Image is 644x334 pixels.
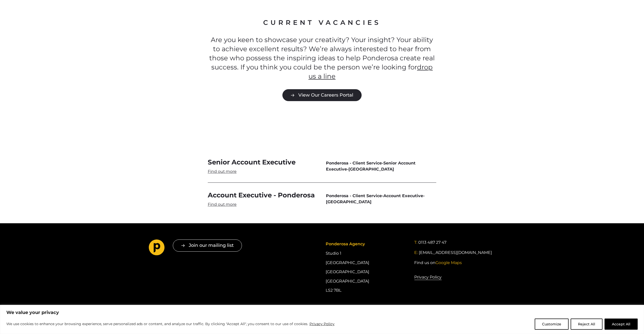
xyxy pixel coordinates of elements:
[605,319,638,330] button: Accept All
[414,240,417,245] span: T:
[571,319,603,330] button: Reject All
[419,250,492,256] a: [EMAIL_ADDRESS][DOMAIN_NAME]
[6,309,638,316] p: We value your privacy
[383,193,423,198] span: Account Executive
[208,18,436,27] h2: Current Vacancies
[326,242,365,246] span: Ponderosa Agency
[348,167,394,172] span: [GEOGRAPHIC_DATA]
[326,161,416,172] span: Senior Account Executive
[309,321,335,327] a: Privacy Policy
[326,193,436,205] span: - -
[414,250,418,255] span: E:
[326,239,407,295] div: Studio 1 [GEOGRAPHIC_DATA] [GEOGRAPHIC_DATA] [GEOGRAPHIC_DATA] LS2 7BL
[282,89,362,101] a: View Our Careers Portal
[435,260,462,265] span: Google Maps
[149,239,165,257] a: Go to homepage
[6,321,335,327] p: We use cookies to enhance your browsing experience, serve personalized ads or content, and analyz...
[208,158,318,174] a: Senior Account Executive
[326,161,382,165] span: Ponderosa - Client Service
[326,199,371,204] span: [GEOGRAPHIC_DATA]
[173,239,242,251] button: Join our mailing list
[208,35,436,81] p: Are you keen to showcase your creativity? Your insight? Your ability to achieve excellent results...
[414,274,442,281] a: Privacy Policy
[414,260,462,266] a: Find us onGoogle Maps
[418,239,446,246] a: 0113 487 27 47
[535,319,569,330] button: Customize
[326,160,436,172] span: - -
[326,193,382,198] span: Ponderosa - Client Service
[208,191,318,207] a: Account Executive - Ponderosa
